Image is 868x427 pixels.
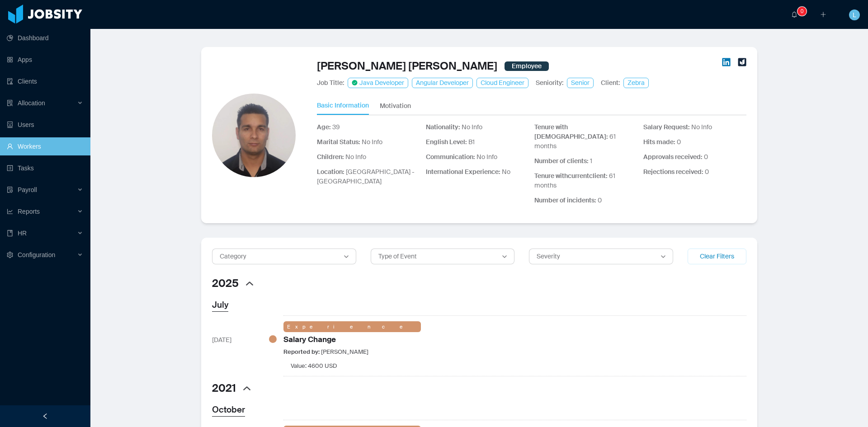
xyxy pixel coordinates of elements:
[537,252,560,260] span: Severity
[791,11,797,18] i: icon: bell
[212,275,257,291] button: 2025
[643,138,675,146] strong: Hits made:
[722,58,731,66] img: linkedin icon
[534,196,596,204] strong: Number of incidents:
[623,78,649,88] span: Zebra
[643,153,703,161] strong: Approvals received:
[283,321,421,333] div: Experience
[426,168,500,176] strong: International Experience:
[317,58,497,74] a: [PERSON_NAME] [PERSON_NAME]
[317,167,420,186] p: [GEOGRAPHIC_DATA] - [GEOGRAPHIC_DATA]
[378,252,417,260] span: Type of Event
[426,122,529,132] p: No Info
[534,172,608,180] strong: Tenure with current client:
[722,58,731,74] a: LinkedIn
[426,153,475,161] strong: Communication:
[534,156,638,166] p: 1
[220,252,246,260] span: Category
[534,157,589,165] strong: Number of clients:
[643,152,747,162] p: 0
[643,122,747,132] p: No Info
[567,78,594,88] span: Senior
[212,380,236,396] span: 2021
[7,72,83,90] a: icon: auditClients
[7,51,83,69] a: icon: appstoreApps
[317,97,369,115] button: Basic Information
[212,94,296,177] img: Profile
[426,138,467,146] strong: English Level:
[426,152,529,162] p: No Info
[283,348,320,356] strong: Reported by:
[7,100,13,106] i: icon: solution
[426,137,529,147] p: B1
[317,138,360,146] strong: Marital Status:
[348,78,408,88] span: Java Developer
[317,122,420,132] p: 39
[7,187,13,193] i: icon: file-protect
[7,137,83,155] a: icon: userWorkers
[505,61,549,71] span: Employee
[534,123,608,141] strong: Tenure with [DEMOGRAPHIC_DATA]:
[738,58,746,66] img: jtalent icon
[283,347,368,357] div: [PERSON_NAME]
[534,122,638,151] p: 61 months
[18,208,40,215] span: Reports
[283,361,337,371] div: Value: 4600 USD
[601,78,620,88] p: Client:
[7,116,83,134] a: icon: robotUsers
[317,153,344,161] strong: Children:
[7,230,13,236] i: icon: book
[426,167,529,177] p: No
[643,123,690,131] strong: Salary Request:
[18,99,45,107] span: Allocation
[352,80,358,86] img: check icon
[380,97,411,115] button: Motivation
[212,333,262,345] div: [DATE]
[283,334,336,346] div: Salary Change
[317,152,420,162] p: No Info
[18,230,27,237] span: HR
[536,78,563,88] p: Seniority:
[212,380,254,396] button: 2021
[643,167,747,177] p: 0
[7,208,13,215] i: icon: line-chart
[317,168,344,176] strong: Location:
[412,78,473,88] span: Angular Developer
[317,137,420,147] p: No Info
[212,299,746,312] h3: July
[643,168,703,176] strong: Rejections received:
[212,404,746,417] h3: October
[738,58,746,74] a: JTalent
[317,78,344,88] p: Job Title:
[212,275,239,291] span: 2025
[317,123,331,131] strong: Age:
[7,159,83,177] a: icon: profileTasks
[820,11,826,18] i: icon: plus
[534,196,638,205] p: 0
[18,186,37,193] span: Payroll
[426,123,460,131] strong: Nationality:
[534,171,638,190] p: 61 months
[18,251,55,258] span: Configuration
[476,78,528,88] span: Cloud Engineer
[688,249,746,264] button: Clear Filters
[643,137,747,147] p: 0
[7,252,13,258] i: icon: setting
[797,7,807,16] sup: 0
[853,9,856,20] span: L
[7,29,83,47] a: icon: pie-chartDashboard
